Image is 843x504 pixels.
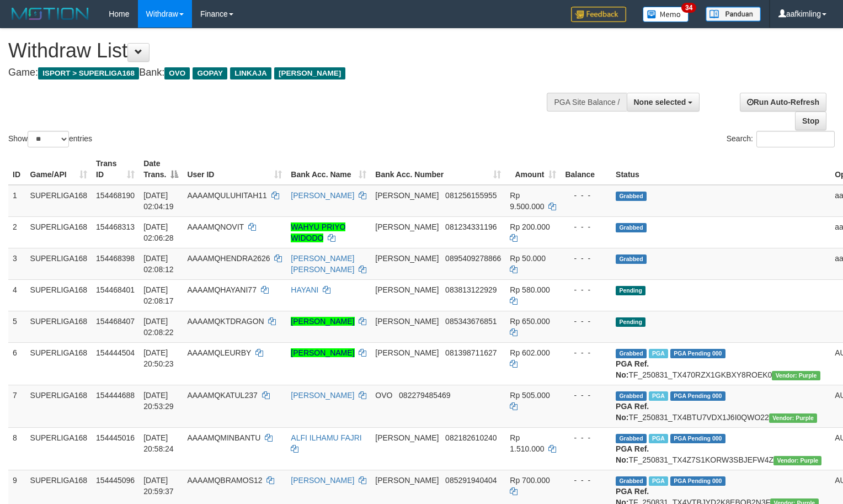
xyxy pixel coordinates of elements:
h4: Game: Bank: [8,67,551,78]
div: - - - [565,221,607,232]
span: 154468407 [96,317,135,326]
span: [DATE] 20:58:24 [143,433,174,453]
td: TF_250831_TX470RZX1GKBXY8ROEK0 [611,342,830,385]
div: - - - [565,190,607,201]
span: [PERSON_NAME] [375,348,439,357]
a: [PERSON_NAME] [291,191,354,200]
span: ISPORT > SUPERLIGA168 [38,67,139,79]
div: - - - [565,390,607,401]
span: Copy 081398711627 to clipboard [445,348,497,357]
th: Bank Acc. Name: activate to sort column ascending [286,153,371,185]
span: Grabbed [616,349,647,358]
td: SUPERLIGA168 [26,427,92,470]
h1: Withdraw List [8,40,551,62]
td: SUPERLIGA168 [26,279,92,311]
th: Status [611,153,830,185]
span: Copy 083813122929 to clipboard [445,285,497,294]
span: Copy 0895409278866 to clipboard [445,254,501,263]
span: Copy 085343676851 to clipboard [445,317,497,326]
td: TF_250831_TX4BTU7VDX1J6I0QWO22 [611,385,830,427]
span: Pending [616,317,645,327]
div: - - - [565,316,607,327]
label: Search: [727,131,835,147]
td: SUPERLIGA168 [26,185,92,217]
span: [DATE] 02:08:12 [143,254,174,274]
span: AAAAMQNOVIT [187,222,243,231]
span: Pending [616,286,645,295]
span: [PERSON_NAME] [375,191,439,200]
img: Button%20Memo.svg [643,7,689,22]
a: Run Auto-Refresh [740,93,826,112]
span: 154468398 [96,254,135,263]
img: panduan.png [706,7,761,22]
td: 3 [8,248,26,279]
span: [DATE] 20:53:29 [143,391,174,411]
span: [DATE] 02:08:17 [143,285,174,305]
th: Date Trans.: activate to sort column descending [139,153,183,185]
a: WAHYU PRIYO WIDODO [291,222,345,242]
b: PGA Ref. No: [616,444,649,464]
span: Marked by aafheankoy [649,434,668,443]
span: [DATE] 20:50:23 [143,348,174,368]
a: ALFI ILHAMU FAJRI [291,433,361,442]
span: Copy 081256155955 to clipboard [445,191,497,200]
span: Copy 082182610240 to clipboard [445,433,497,442]
span: AAAAMQHENDRA2626 [187,254,270,263]
th: Balance [561,153,611,185]
span: AAAAMQBRAMOS12 [187,476,262,485]
span: Rp 700.000 [510,476,549,485]
td: TF_250831_TX4Z7S1KORW3SBJEFW4Z [611,427,830,470]
span: PGA Pending [670,434,725,443]
span: 154444688 [96,391,135,400]
span: AAAAMQLEURBY [187,348,251,357]
span: Rp 505.000 [510,391,549,400]
th: ID [8,153,26,185]
span: AAAAMQMINBANTU [187,433,260,442]
span: OVO [164,67,190,79]
span: [DATE] 02:06:28 [143,222,174,242]
span: [DATE] 20:59:37 [143,476,174,496]
span: Rp 580.000 [510,285,549,294]
span: Vendor URL: https://trx4.1velocity.biz [772,371,820,380]
div: - - - [565,253,607,264]
span: Grabbed [616,434,647,443]
td: 8 [8,427,26,470]
a: Stop [795,112,826,130]
span: Rp 200.000 [510,222,549,231]
span: AAAAMQKTDRAGON [187,317,264,326]
span: [PERSON_NAME] [375,317,439,326]
span: Grabbed [616,192,647,201]
a: [PERSON_NAME] [291,348,354,357]
span: None selected [634,98,686,107]
span: PGA Pending [670,476,725,486]
span: [PERSON_NAME] [375,285,439,294]
span: Rp 602.000 [510,348,549,357]
td: 5 [8,311,26,342]
div: - - - [565,284,607,295]
span: OVO [375,391,392,400]
span: Marked by aafheankoy [649,476,668,486]
td: SUPERLIGA168 [26,216,92,248]
span: Rp 9.500.000 [510,191,544,211]
span: 34 [681,3,696,13]
span: 154445096 [96,476,135,485]
b: PGA Ref. No: [616,359,649,379]
span: [PERSON_NAME] [375,476,439,485]
a: [PERSON_NAME] [291,317,354,326]
td: SUPERLIGA168 [26,342,92,385]
th: Amount: activate to sort column ascending [505,153,561,185]
span: PGA Pending [670,349,725,358]
span: [PERSON_NAME] [375,254,439,263]
td: SUPERLIGA168 [26,385,92,427]
b: PGA Ref. No: [616,402,649,422]
div: PGA Site Balance / [547,93,626,112]
span: 154444504 [96,348,135,357]
span: [PERSON_NAME] [274,67,345,79]
span: 154445016 [96,433,135,442]
span: Rp 650.000 [510,317,549,326]
span: Grabbed [616,254,647,264]
td: 2 [8,216,26,248]
span: 154468190 [96,191,135,200]
span: Copy 081234331196 to clipboard [445,222,497,231]
span: Grabbed [616,476,647,486]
